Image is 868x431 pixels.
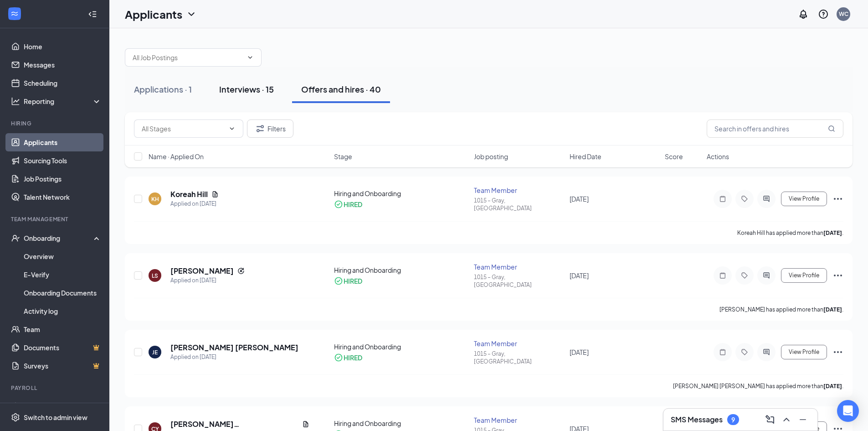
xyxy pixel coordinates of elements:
[570,271,589,280] span: [DATE]
[839,10,848,18] div: WC
[717,195,728,203] svg: Note
[781,414,792,425] svg: ChevronUp
[24,151,102,170] a: Sourcing Tools
[170,266,234,276] h5: [PERSON_NAME]
[797,414,808,425] svg: Minimize
[739,195,750,203] svg: Tag
[474,197,564,212] div: 1015 – Gray, [GEOGRAPHIC_DATA]
[24,413,87,422] div: Switch to admin view
[344,276,362,286] div: HIRED
[334,353,343,362] svg: CheckmarkCircle
[149,152,204,161] span: Name · Applied On
[170,276,245,285] div: Applied on [DATE]
[24,338,102,357] a: DocumentsCrown
[247,119,293,138] button: Filter Filters
[24,302,102,320] a: Activity log
[761,195,772,203] svg: ActiveChat
[142,124,225,134] input: All Stages
[11,97,20,106] svg: Analysis
[837,400,859,422] div: Open Intercom Messenger
[474,415,564,425] div: Team Member
[763,412,777,427] button: ComposeMessage
[779,412,794,427] button: ChevronUp
[228,125,236,132] svg: ChevronDown
[789,196,819,202] span: View Profile
[24,234,94,243] div: Onboarding
[170,199,219,208] div: Applied on [DATE]
[170,343,298,353] h5: [PERSON_NAME] [PERSON_NAME]
[344,353,362,362] div: HIRED
[832,193,843,204] svg: Ellipses
[170,419,298,429] h5: [PERSON_NAME] [PERSON_NAME]
[828,125,835,132] svg: MagnifyingGlass
[170,353,298,362] div: Applied on [DATE]
[781,345,827,359] button: View Profile
[24,357,102,375] a: SurveysCrown
[134,83,192,95] div: Applications · 1
[823,229,842,236] b: [DATE]
[24,56,102,74] a: Messages
[707,119,843,138] input: Search in offers and hires
[334,276,343,286] svg: CheckmarkCircle
[765,414,776,425] svg: ComposeMessage
[798,9,809,20] svg: Notifications
[152,272,158,280] div: LS
[255,123,266,134] svg: Filter
[761,348,772,356] svg: ActiveChat
[789,349,819,355] span: View Profile
[707,152,729,161] span: Actions
[474,186,564,195] div: Team Member
[474,339,564,348] div: Team Member
[334,189,469,198] div: Hiring and Onboarding
[24,188,102,206] a: Talent Network
[11,215,100,223] div: Team Management
[24,74,102,92] a: Scheduling
[761,272,772,279] svg: ActiveChat
[24,37,102,56] a: Home
[247,54,254,61] svg: ChevronDown
[24,133,102,151] a: Applicants
[781,268,827,283] button: View Profile
[823,306,842,313] b: [DATE]
[24,398,102,416] a: PayrollCrown
[731,416,735,424] div: 9
[24,265,102,284] a: E-Verify
[24,247,102,265] a: Overview
[133,52,243,62] input: All Job Postings
[152,348,158,356] div: JE
[719,306,843,313] p: [PERSON_NAME] has applied more than .
[665,152,683,161] span: Score
[10,9,19,18] svg: WorkstreamLogo
[11,119,100,127] div: Hiring
[796,412,810,427] button: Minimize
[219,83,274,95] div: Interviews · 15
[11,413,20,422] svg: Settings
[334,342,469,351] div: Hiring and Onboarding
[737,229,843,237] p: Koreah Hill has applied more than .
[334,265,469,275] div: Hiring and Onboarding
[170,189,208,199] h5: Koreah Hill
[11,384,100,392] div: Payroll
[474,350,564,365] div: 1015 – Gray, [GEOGRAPHIC_DATA]
[334,200,343,209] svg: CheckmarkCircle
[211,191,219,198] svg: Document
[24,320,102,338] a: Team
[334,152,352,161] span: Stage
[739,272,750,279] svg: Tag
[570,152,601,161] span: Hired Date
[302,421,309,428] svg: Document
[24,97,102,106] div: Reporting
[11,234,20,243] svg: UserCheck
[717,272,728,279] svg: Note
[474,262,564,271] div: Team Member
[570,348,589,356] span: [DATE]
[151,195,159,203] div: KH
[570,195,589,203] span: [DATE]
[818,9,829,20] svg: QuestionInfo
[334,419,469,428] div: Hiring and Onboarding
[186,9,197,20] svg: ChevronDown
[301,83,381,95] div: Offers and hires · 40
[24,170,102,188] a: Job Postings
[344,200,362,209] div: HIRED
[832,347,843,358] svg: Ellipses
